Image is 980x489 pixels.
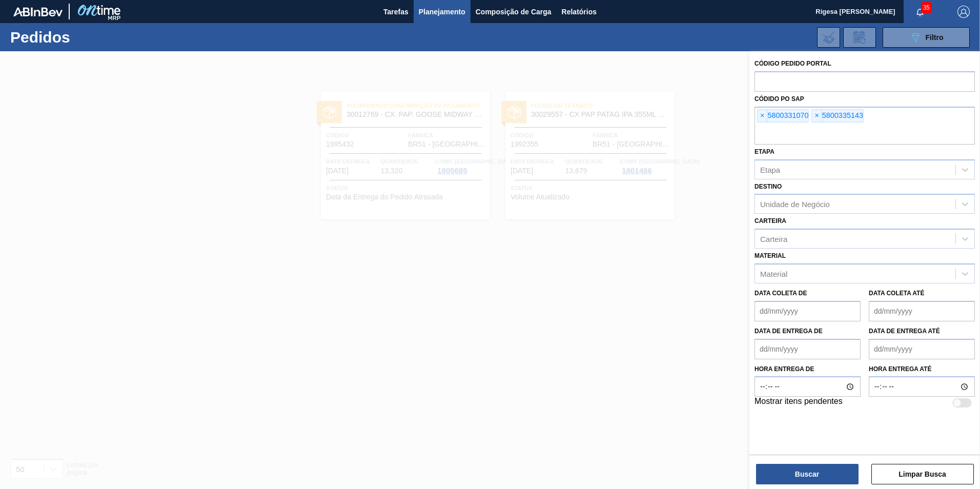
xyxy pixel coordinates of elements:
[383,6,409,18] span: Tarefas
[562,6,597,18] span: Relatórios
[754,95,804,103] label: Códido PO SAP
[811,109,863,123] div: 5800335143
[754,290,807,297] label: Data coleta de
[760,200,830,209] div: Unidade de Negócio
[754,301,861,321] input: dd/mm/yyyy
[754,339,861,359] input: dd/mm/yyyy
[754,252,786,259] label: Material
[476,6,552,18] span: Composição de Carga
[754,362,861,377] label: Hora entrega de
[419,6,465,18] span: Planejamento
[760,269,787,278] div: Material
[10,31,164,43] h1: Pedidos
[754,183,782,190] label: Destino
[869,328,940,335] label: Data de Entrega até
[754,60,831,67] label: Código Pedido Portal
[760,165,780,174] div: Etapa
[883,27,970,48] button: Filtro
[13,7,63,16] img: TNhmsLtSVTkK8tSr43FrP2fwEKptu5GPRR3wAAAABJRU5ErkJggg==
[754,397,843,409] label: Mostrar itens pendentes
[957,6,970,18] img: Logout
[754,217,786,225] label: Carteira
[817,27,840,48] div: Importar Negociações dos Pedidos
[869,290,924,297] label: Data coleta até
[754,328,823,335] label: Data de Entrega de
[757,109,809,123] div: 5800331070
[869,301,975,321] input: dd/mm/yyyy
[921,2,932,13] span: 35
[760,235,787,243] div: Carteira
[758,110,767,122] span: ×
[843,27,876,48] div: Solicitação de Revisão de Pedidos
[754,148,774,155] label: Etapa
[869,362,975,377] label: Hora entrega até
[812,110,822,122] span: ×
[904,5,936,19] button: Notificações
[869,339,975,359] input: dd/mm/yyyy
[926,33,944,42] span: Filtro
